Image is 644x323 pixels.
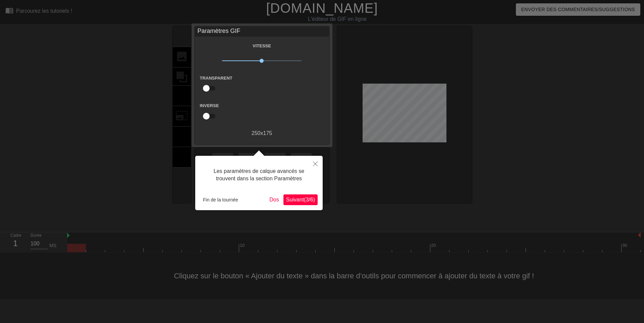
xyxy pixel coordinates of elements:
font: Dos [269,197,279,202]
button: Suivant [283,194,318,205]
font: ) [313,197,315,202]
font: Suivant [286,197,304,202]
font: / [309,197,310,202]
button: Fin de la tournée [200,195,241,205]
font: 6 [310,197,313,202]
button: Fermer [308,156,323,171]
button: Dos [267,194,281,205]
font: 3 [306,197,309,202]
font: ( [304,197,306,202]
font: Fin de la tournée [203,197,238,202]
font: Les paramètres de calque avancés se trouvent dans la section Paramètres [214,168,304,181]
